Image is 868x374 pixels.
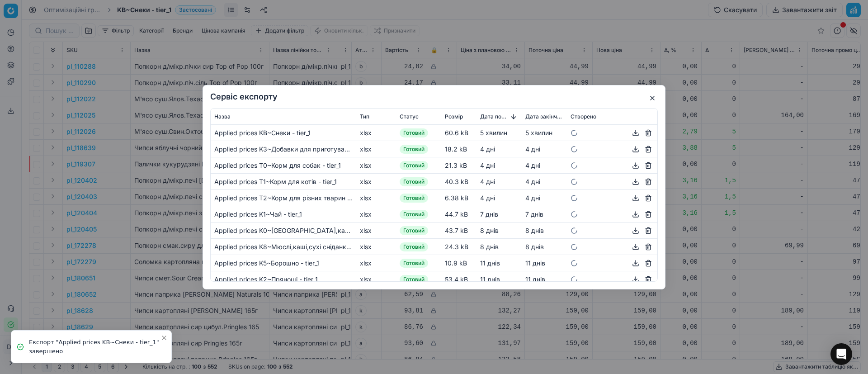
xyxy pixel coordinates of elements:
[480,259,500,266] span: 11 днів
[400,226,428,235] span: Готовий
[480,275,500,283] span: 11 днів
[509,112,518,121] button: Sorted by Дата початку descending
[525,210,543,218] span: 7 днів
[480,242,499,250] span: 8 днів
[480,145,495,152] span: 4 днi
[525,226,544,234] span: 8 днів
[480,161,495,169] span: 4 днi
[400,259,428,268] span: Готовий
[214,258,353,267] div: Applied prices K5~Борошно - tier_1
[360,275,392,284] div: xlsx
[360,144,392,153] div: xlsx
[525,259,545,266] span: 11 днів
[480,210,498,218] span: 7 днів
[525,194,540,201] span: 4 днi
[400,242,428,251] span: Готовий
[480,194,495,201] span: 4 днi
[400,113,419,120] span: Статус
[571,113,596,120] span: Створено
[214,275,353,284] div: Applied prices K2~Прянощі - tier_1
[480,226,499,234] span: 8 днів
[214,144,353,153] div: Applied prices K3~Добавки для приготування їжі - tier_1
[360,258,392,267] div: xlsx
[360,128,392,137] div: xlsx
[400,194,428,203] span: Готовий
[400,128,428,137] span: Готовий
[360,242,392,251] div: xlsx
[445,113,463,120] span: Розмір
[445,242,473,251] div: 24.3 kB
[480,177,495,185] span: 4 днi
[214,177,353,186] div: Applied prices T1~Корм для котів - tier_1
[445,226,473,235] div: 43.7 kB
[214,209,353,218] div: Applied prices K1~Чай - tier_1
[445,144,473,153] div: 18.2 kB
[445,161,473,170] div: 21.3 kB
[360,177,392,186] div: xlsx
[525,161,540,169] span: 4 днi
[480,128,507,136] span: 5 хвилин
[525,275,545,283] span: 11 днів
[525,177,540,185] span: 4 днi
[360,113,369,120] span: Тип
[360,226,392,235] div: xlsx
[214,161,353,170] div: Applied prices T0~Корм для собак - tier_1
[360,193,392,202] div: xlsx
[525,113,563,120] span: Дата закінчення
[445,177,473,186] div: 40.3 kB
[445,258,473,267] div: 10.9 kB
[360,209,392,218] div: xlsx
[400,145,428,154] span: Готовий
[525,128,552,136] span: 5 хвилин
[445,275,473,284] div: 53.4 kB
[445,209,473,218] div: 44.7 kB
[214,242,353,251] div: Applied prices K8~Мюслі,каші,сухі сніданки,пластівці - tier_1
[360,161,392,170] div: xlsx
[400,177,428,186] span: Готовий
[525,242,544,250] span: 8 днів
[210,93,658,101] h2: Сервіс експорту
[525,145,540,152] span: 4 днi
[214,128,353,137] div: Applied prices KB~Снеки - tier_1
[400,161,428,170] span: Готовий
[480,113,509,120] span: Дата початку
[400,275,428,284] span: Готовий
[214,193,353,202] div: Applied prices T2~Корм для різних тварин - tier_1
[214,226,353,235] div: Applied prices K0~[GEOGRAPHIC_DATA],какао - tier_1
[445,193,473,202] div: 6.38 kB
[445,128,473,137] div: 60.6 kB
[214,113,231,120] span: Назва
[400,210,428,219] span: Готовий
